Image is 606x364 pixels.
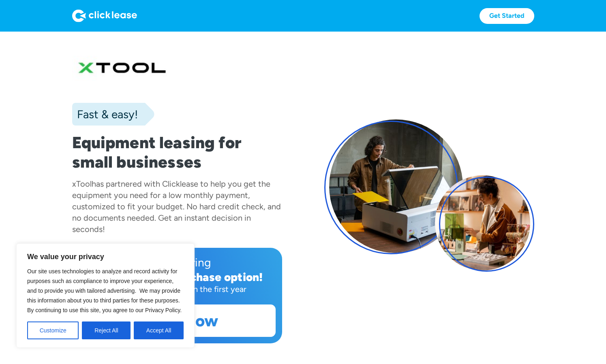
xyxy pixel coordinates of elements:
[72,106,138,122] div: Fast & easy!
[72,179,281,234] div: has partnered with Clicklease to help you get the equipment you need for a low monthly payment, c...
[27,321,79,339] button: Customize
[141,270,263,284] div: early purchase option!
[480,8,534,24] a: Get Started
[16,243,195,348] div: We value your privacy
[27,268,182,313] span: Our site uses technologies to analyze and record activity for purposes such as compliance to impr...
[27,252,184,262] p: We value your privacy
[72,133,282,172] h1: Equipment leasing for small businesses
[134,321,184,339] button: Accept All
[72,9,137,22] img: Logo
[72,179,92,189] div: xTool
[82,321,131,339] button: Reject All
